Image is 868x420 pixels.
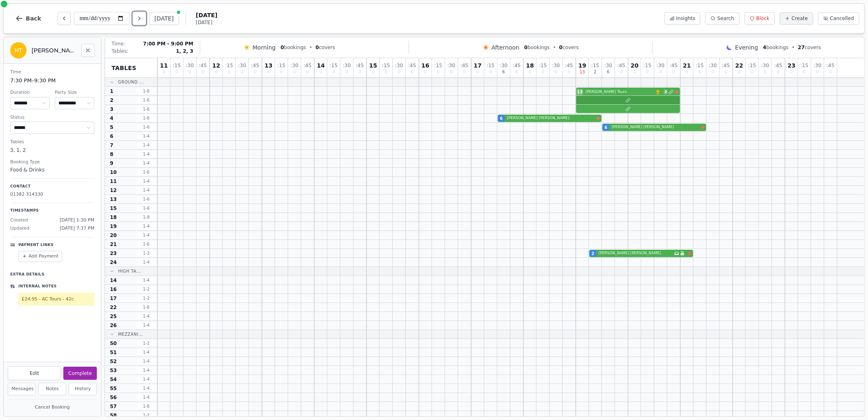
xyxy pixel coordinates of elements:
p: Internal Notes [18,284,57,289]
span: Morning [253,43,276,52]
span: 1 - 4 [136,133,156,139]
span: 1 - 4 [136,367,156,373]
button: Insights [664,12,701,25]
span: 0 [790,70,793,74]
span: 0 [738,70,740,74]
span: 14 [110,277,117,284]
span: 58 [110,412,117,419]
button: Search [705,12,739,25]
button: Notes [38,383,67,395]
span: 1 - 4 [136,178,156,184]
span: 13 [577,89,583,95]
span: 0 [711,70,714,74]
span: bookings [281,44,306,51]
span: 18 [110,214,117,221]
span: 0 [175,70,178,74]
span: 11 [110,178,117,185]
span: 22 [735,63,743,68]
span: Created [10,217,28,224]
span: 19 [578,63,586,68]
span: 3 [664,90,668,95]
span: : 15 [225,63,233,68]
span: Time: [112,41,125,47]
span: 0 [228,70,230,74]
span: : 15 [277,63,285,68]
span: [PERSON_NAME] Tours [586,89,654,95]
span: : 30 [761,63,769,68]
span: 1 - 4 [136,187,156,193]
div: HT [10,42,27,59]
span: : 45 [513,63,521,68]
span: 1 - 4 [136,313,156,319]
span: 1 - 2 [136,340,156,346]
span: covers [315,44,335,51]
span: Tables: [112,48,128,54]
span: 0 [215,70,217,74]
span: 0 [751,70,753,74]
span: 1 - 4 [136,223,156,229]
p: Contact [10,184,94,190]
span: : 15 [696,63,704,68]
span: [PERSON_NAME] [PERSON_NAME] [507,115,595,121]
span: : 30 [500,63,508,68]
span: 0 [659,70,662,74]
span: 0 [646,70,649,74]
span: 0 [332,70,335,74]
span: : 30 [657,63,664,68]
span: 0 [777,70,779,74]
span: Back [26,16,41,21]
span: 0 [524,45,528,50]
span: : 45 [670,63,678,68]
span: : 45 [251,63,259,68]
span: 55 [110,385,117,392]
span: 1 - 2 [136,412,156,418]
button: Previous day [58,12,71,25]
span: 27 [798,45,805,50]
span: : 15 [487,63,494,68]
span: 8 [110,151,113,158]
span: [DATE] [196,11,217,19]
span: : 30 [447,63,455,68]
span: 9 [110,160,113,167]
span: 52 [110,358,117,365]
span: 1 - 4 [136,385,156,391]
button: Cancel Booking [8,402,97,413]
span: 0 [803,70,805,74]
span: 1 - 6 [136,124,156,130]
button: [DATE] [149,12,179,25]
span: : 30 [291,63,298,68]
span: 1 - 6 [136,115,156,121]
span: 16 [421,63,429,68]
span: : 30 [604,63,612,68]
p: 01382 314330 [10,191,94,198]
span: [DATE] 7:37 PM [60,225,94,232]
span: 0 [450,70,452,74]
span: 53 [110,367,117,374]
span: 56 [110,394,117,401]
span: Create [792,15,808,22]
span: 1 - 6 [136,106,156,112]
span: : 30 [552,63,560,68]
span: 6 [500,115,503,122]
span: 6 [605,124,608,131]
span: 0 [320,70,322,74]
span: : 45 [408,63,416,68]
span: 0 [816,70,819,74]
span: 0 [201,70,204,74]
dd: 7:30 PM – 9:30 PM [10,77,94,85]
dt: Booking Type [10,159,94,166]
button: Add Payment [18,251,62,262]
span: Updated [10,225,29,232]
span: : 45 [461,63,468,68]
button: Block [745,12,775,25]
span: : 45 [565,63,573,68]
span: 50 [110,340,117,347]
span: 11 [160,63,168,68]
span: 0 [725,70,727,74]
span: 13 [580,70,585,74]
p: Timestamps [10,208,94,214]
span: : 30 [814,63,821,68]
span: 0 [515,70,518,74]
span: : 15 [748,63,756,68]
button: Cancelled [818,12,859,25]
